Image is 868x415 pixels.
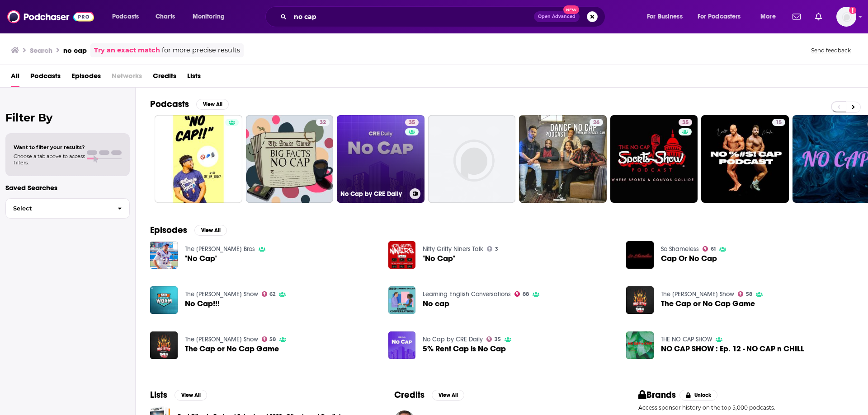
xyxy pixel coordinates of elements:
a: Cap Or No Cap [661,255,717,262]
h2: Filter By [5,111,130,124]
img: "No Cap" [388,241,416,269]
a: Credits [153,69,176,87]
span: Select [6,205,110,211]
span: Monitoring [193,10,225,23]
img: NO CAP SHOW : Ep. 12 - NO CAP n CHILL [626,331,654,359]
a: 26 [519,115,607,203]
a: PodcastsView All [150,98,229,110]
a: 3 [487,246,498,252]
button: View All [196,99,229,110]
a: No cap [423,300,449,308]
span: No Cap!!! [185,300,220,308]
a: 58 [738,291,752,297]
a: 32 [246,115,334,203]
a: 88 [514,291,529,297]
a: 32 [316,119,330,126]
span: 58 [269,337,276,341]
button: View All [432,390,464,401]
a: CreditsView All [394,389,464,401]
a: 15 [701,115,789,203]
span: More [760,10,776,23]
button: Open AdvancedNew [534,11,580,22]
h2: Episodes [150,224,187,236]
a: All [11,69,19,87]
a: Charts [150,9,180,24]
h2: Brands [638,389,676,401]
a: 58 [262,336,276,342]
button: open menu [692,9,754,24]
a: 26 [590,119,603,126]
a: Try an exact match [94,45,160,56]
a: The Rod Ryan Show [185,336,258,343]
a: Learning English Conversations [423,290,511,298]
button: View All [194,225,227,236]
button: open menu [186,9,236,24]
p: Access sponsor history on the top 5,000 podcasts. [638,404,854,411]
a: THE NO CAP SHOW [661,336,712,343]
span: 62 [269,292,275,296]
span: 61 [711,247,716,251]
span: Networks [112,69,142,87]
span: The Cap or No Cap Game [661,300,755,308]
a: Nitty Gritty Niners Talk [423,245,483,253]
span: 88 [523,292,529,296]
a: No Cap!!! [150,286,178,314]
span: "No Cap" [423,255,455,262]
span: 3 [495,247,498,251]
a: ListsView All [150,389,207,401]
a: Episodes [71,69,101,87]
span: For Podcasters [698,10,741,23]
span: 35 [495,337,501,341]
span: Choose a tab above to access filters. [14,153,85,166]
img: 5% Rent Cap is No Cap [388,331,416,359]
a: No Cap by CRE Daily [423,336,483,343]
input: Search podcasts, credits, & more... [290,9,534,24]
a: 35 [679,119,692,126]
img: Podchaser - Follow, Share and Rate Podcasts [7,8,94,25]
a: 35 [405,119,419,126]
span: for more precise results [162,45,240,56]
h3: No Cap by CRE Daily [340,190,406,198]
button: open menu [106,9,151,24]
h3: Search [30,46,52,55]
span: Logged in as emilyroy [836,7,856,27]
a: The Rod Ryan Show [661,290,734,298]
span: 35 [409,118,415,127]
a: NO CAP SHOW : Ep. 12 - NO CAP n CHILL [661,345,804,353]
img: "No Cap" [150,241,178,269]
a: "No Cap" [185,255,217,262]
a: Podcasts [30,69,61,87]
a: No cap [388,286,416,314]
a: Lists [187,69,201,87]
h2: Lists [150,389,167,401]
a: The Cap or No Cap Game [185,345,279,353]
a: 62 [262,291,276,297]
span: 32 [320,118,326,127]
button: Unlock [679,390,718,401]
button: Show profile menu [836,7,856,27]
span: New [563,5,580,14]
img: The Cap or No Cap Game [150,331,178,359]
h2: Credits [394,389,425,401]
h3: no cap [63,46,87,55]
p: Saved Searches [5,183,130,192]
img: Cap Or No Cap [626,241,654,269]
a: 5% Rent Cap is No Cap [423,345,506,353]
span: For Business [647,10,683,23]
span: 15 [776,118,782,127]
span: Want to filter your results? [14,144,85,150]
